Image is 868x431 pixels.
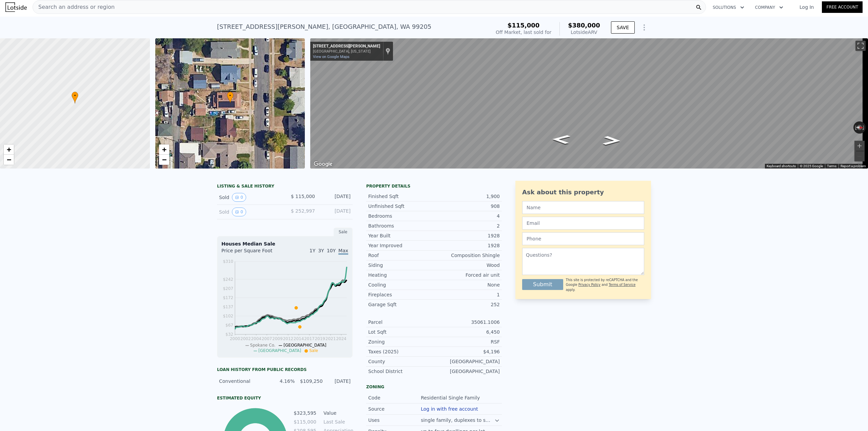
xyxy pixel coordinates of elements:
[522,188,644,197] div: Ask about this property
[434,301,500,308] div: 252
[232,193,246,202] button: View historical data
[219,193,279,202] div: Sold
[322,409,353,417] td: Value
[223,259,233,264] tspan: $310
[291,208,315,214] span: $ 252,997
[434,203,500,210] div: 908
[217,183,353,190] div: LISTING & SALE HISTORY
[159,155,169,165] a: Zoom out
[318,248,324,253] span: 3Y
[368,301,434,308] div: Garage Sqft
[522,279,563,290] button: Submit
[309,348,318,353] span: Sale
[313,55,350,59] a: View on Google Maps
[72,92,78,103] div: •
[368,417,421,424] div: Uses
[609,283,635,287] a: Terms of Service
[272,336,283,341] tspan: 2009
[221,247,285,258] div: Price per Square Foot
[4,144,14,155] a: Zoom in
[707,1,750,14] button: Solutions
[496,29,551,36] div: Off Market, last sold for
[822,1,863,13] a: Free Account
[854,141,865,151] button: Zoom in
[841,164,866,168] a: Report a problem
[368,242,434,249] div: Year Improved
[611,21,635,34] button: SAVE
[310,38,868,169] div: Map
[368,319,434,326] div: Parcel
[434,338,500,345] div: RSF
[368,406,421,412] div: Source
[217,22,431,32] div: [STREET_ADDRESS][PERSON_NAME] , [GEOGRAPHIC_DATA] , WA 99205
[225,323,233,328] tspan: $67
[312,160,334,169] img: Google
[320,208,351,216] div: [DATE]
[853,124,866,130] button: Reset the view
[368,329,434,335] div: Lot Sqft
[320,193,351,202] div: [DATE]
[262,336,272,341] tspan: 2007
[568,22,600,29] span: $380,000
[310,248,315,253] span: 1Y
[368,291,434,298] div: Fireplaces
[368,281,434,288] div: Cooling
[291,194,315,199] span: $ 115,000
[522,217,644,230] input: Email
[434,193,500,200] div: 1,900
[338,248,348,255] span: Max
[434,281,500,288] div: None
[434,272,500,278] div: Forced air unit
[434,358,500,365] div: [GEOGRAPHIC_DATA]
[33,3,115,11] span: Search an address or region
[7,145,11,154] span: +
[368,348,434,355] div: Taxes (2025)
[271,378,295,385] div: 4.16%
[368,338,434,345] div: Zoning
[7,155,11,164] span: −
[232,208,246,216] button: View historical data
[434,319,500,326] div: 35061.1006
[578,283,600,287] a: Privacy Policy
[225,332,233,337] tspan: $32
[368,272,434,278] div: Heating
[368,232,434,239] div: Year Built
[162,145,166,154] span: +
[219,378,267,385] div: Conventional
[853,121,857,134] button: Rotate counterclockwise
[334,228,353,236] div: Sale
[366,183,502,189] div: Property details
[545,133,578,146] path: Go South, N Stevens St
[854,151,865,161] button: Zoom out
[800,164,823,168] span: © 2025 Google
[366,384,502,390] div: Zoning
[304,336,315,341] tspan: 2017
[434,222,500,229] div: 2
[522,232,644,245] input: Phone
[368,394,421,401] div: Code
[637,21,651,34] button: Show Options
[283,343,326,348] span: [GEOGRAPHIC_DATA]
[434,262,500,269] div: Wood
[217,367,353,372] div: Loan history from public records
[221,240,348,247] div: Houses Median Sale
[568,29,600,36] div: Lotside ARV
[299,378,322,385] div: $109,250
[368,252,434,259] div: Roof
[72,93,78,99] span: •
[434,329,500,335] div: 6,450
[421,417,494,424] div: single family, duplexes to small apartment buildings up to four units per lot.
[421,406,478,412] button: Log in with free account
[313,49,380,54] div: [GEOGRAPHIC_DATA], [US_STATE]
[508,22,540,29] span: $115,000
[223,277,233,282] tspan: $242
[159,144,169,155] a: Zoom in
[434,368,500,375] div: [GEOGRAPHIC_DATA]
[223,305,233,309] tspan: $137
[217,395,353,401] div: Estimated Equity
[566,278,644,292] div: This site is protected by reCAPTCHA and the Google and apply.
[223,286,233,291] tspan: $207
[855,41,866,51] button: Toggle fullscreen view
[862,121,866,134] button: Rotate clockwise
[223,314,233,318] tspan: $102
